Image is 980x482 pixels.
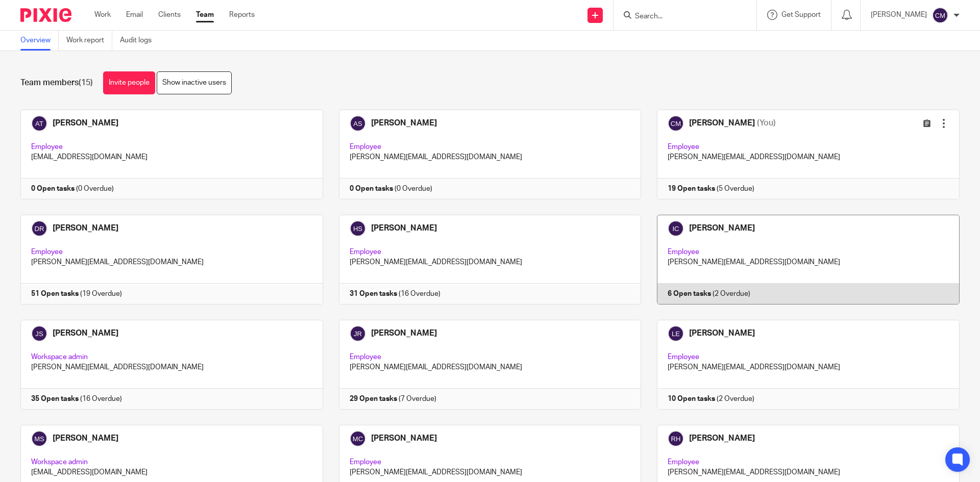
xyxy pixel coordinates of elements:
[20,8,71,22] img: Pixie
[120,31,159,50] a: Audit logs
[196,10,214,20] a: Team
[229,10,255,20] a: Reports
[781,11,821,18] span: Get Support
[103,71,155,94] a: Invite people
[20,31,59,50] a: Overview
[126,10,143,20] a: Email
[871,10,927,20] p: [PERSON_NAME]
[66,31,112,50] a: Work report
[158,10,181,20] a: Clients
[932,7,948,23] img: svg%3E
[634,12,726,21] input: Search
[20,78,93,88] h1: Team members
[94,10,111,20] a: Work
[157,71,232,94] a: Show inactive users
[79,79,93,87] span: (15)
